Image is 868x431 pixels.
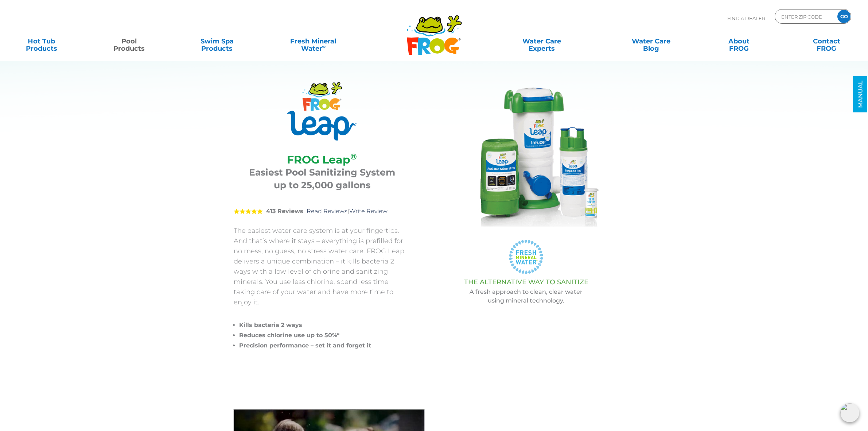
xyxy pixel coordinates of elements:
strong: 413 Reviews [266,208,303,215]
a: ContactFROG [793,34,861,49]
a: MANUAL [853,76,868,112]
input: GO [837,10,851,23]
img: openIcon [840,403,859,422]
sup: ® [350,151,357,162]
a: AboutFROG [705,34,773,49]
a: Water CareBlog [617,34,685,49]
a: Swim SpaProducts [183,34,251,49]
img: Product Logo [287,82,357,141]
span: 5 [234,208,263,214]
h3: Easiest Pool Sanitizing System up to 25,000 gallons [243,166,401,192]
h3: THE ALTERNATIVE WAY TO SANITIZE [429,278,624,286]
p: Find A Dealer [727,9,765,27]
li: Reduces chlorine use up to 50%* [239,330,410,340]
a: Write Review [349,208,388,215]
div: | [234,197,410,226]
p: The easiest water care system is at your fingertips. And that’s where it stays – everything is pr... [234,226,410,307]
input: Zip Code Form [781,11,830,22]
sup: ∞ [322,43,326,49]
a: Hot TubProducts [7,34,75,49]
a: Fresh MineralWater∞ [270,34,356,49]
p: A fresh approach to clean, clear water using mineral technology. [429,288,624,305]
li: Kills bacteria 2 ways [239,320,410,330]
a: Read Reviews [307,208,347,215]
a: PoolProducts [95,34,163,49]
h2: FROG Leap [243,153,401,166]
li: Precision performance – set it and forget it [239,340,410,351]
a: Water CareExperts [486,34,597,49]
